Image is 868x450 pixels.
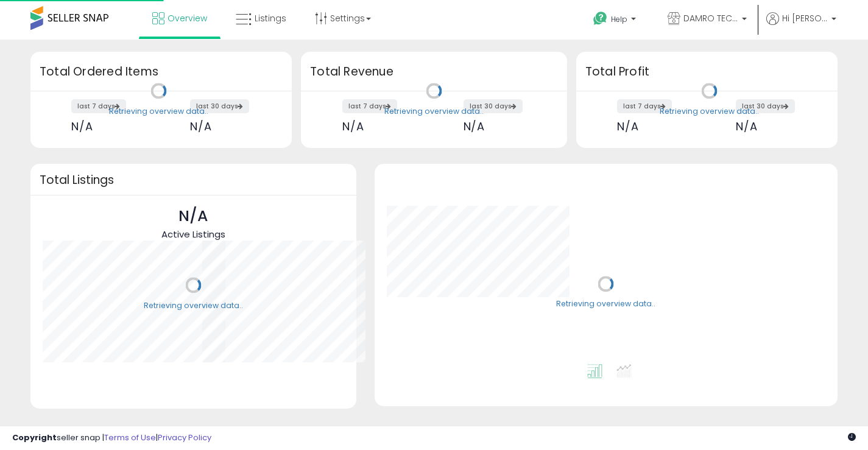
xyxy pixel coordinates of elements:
span: Hi [PERSON_NAME] [782,12,828,24]
div: Retrieving overview data.. [109,106,208,117]
div: Retrieving overview data.. [660,106,759,117]
div: Retrieving overview data.. [144,300,243,311]
a: Help [584,2,648,40]
span: Overview [168,12,207,24]
strong: Copyright [12,432,57,443]
a: Hi [PERSON_NAME] [766,12,836,40]
a: Privacy Policy [158,432,211,443]
div: seller snap | | [12,432,211,444]
div: Retrieving overview data.. [384,106,484,117]
i: Get Help [593,11,608,26]
span: DAMRO TECHNOLOGY [683,12,738,24]
span: Listings [255,12,286,24]
a: Terms of Use [104,432,156,443]
div: Retrieving overview data.. [556,299,655,310]
span: Help [611,14,627,24]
